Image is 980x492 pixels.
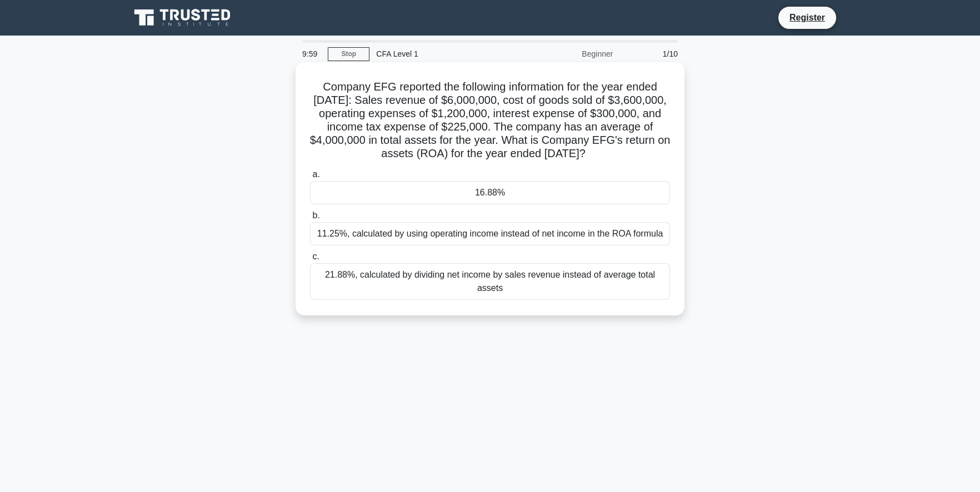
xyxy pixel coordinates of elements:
[310,263,670,300] div: 21.88%, calculated by dividing net income by sales revenue instead of average total assets
[369,43,522,65] div: CFA Level 1
[783,11,832,24] a: Register
[619,43,684,65] div: 1/10
[328,47,369,61] a: Stop
[310,222,670,245] div: 11.25%, calculated by using operating income instead of net income in the ROA formula
[522,43,619,65] div: Beginner
[312,252,319,261] span: c.
[309,80,671,161] h5: Company EFG reported the following information for the year ended [DATE]: Sales revenue of $6,000...
[312,169,319,179] span: a.
[312,210,319,220] span: b.
[296,43,328,65] div: 9:59
[310,181,670,204] div: 16.88%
